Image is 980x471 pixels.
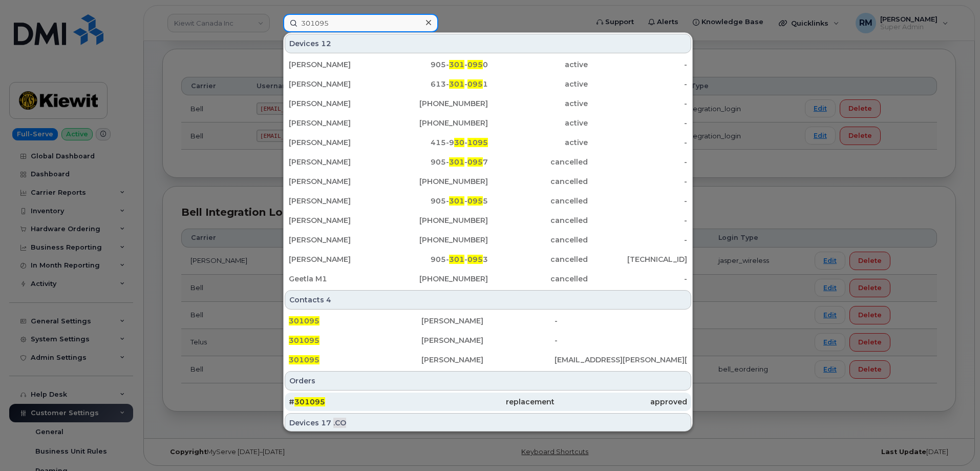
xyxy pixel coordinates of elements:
[285,211,691,230] a: [PERSON_NAME][PHONE_NUMBER]cancelled-
[389,157,488,167] div: 905- - 7
[488,79,588,89] div: active
[389,79,488,89] div: 613- - 1
[285,55,691,74] a: [PERSON_NAME]905-301-0950active-
[488,59,588,70] div: active
[588,274,688,284] div: -
[421,335,554,345] div: [PERSON_NAME]
[421,397,554,407] div: replacement
[285,114,691,132] a: [PERSON_NAME][PHONE_NUMBER]active-
[389,215,488,226] div: [PHONE_NUMBER]
[285,290,691,310] div: Contacts
[588,157,688,167] div: -
[488,196,588,206] div: cancelled
[285,351,691,369] a: 301095[PERSON_NAME][EMAIL_ADDRESS][PERSON_NAME][DOMAIN_NAME]
[488,98,588,109] div: active
[326,295,331,305] span: 4
[389,254,488,264] div: 905- - 3
[467,196,483,206] span: 095
[555,397,687,407] div: approved
[285,312,691,330] a: 301095[PERSON_NAME]-
[289,274,389,284] div: Geetla M1
[333,418,346,428] span: .CO
[588,118,688,128] div: -
[289,235,389,245] div: [PERSON_NAME]
[285,34,691,53] div: Devices
[289,79,389,89] div: [PERSON_NAME]
[421,355,554,365] div: [PERSON_NAME]
[389,118,488,128] div: [PHONE_NUMBER]
[289,316,319,325] span: 301095
[285,371,691,391] div: Orders
[467,60,483,69] span: 095
[289,118,389,128] div: [PERSON_NAME]
[467,255,483,264] span: 095
[488,137,588,148] div: active
[389,137,488,148] div: 415-9 -
[321,418,331,428] span: 17
[467,157,483,167] span: 095
[935,426,972,463] iframe: Messenger Launcher
[467,79,483,89] span: 095
[285,231,691,249] a: [PERSON_NAME][PHONE_NUMBER]cancelled-
[285,331,691,350] a: 301095[PERSON_NAME]-
[289,98,389,109] div: [PERSON_NAME]
[588,196,688,206] div: -
[289,215,389,226] div: [PERSON_NAME]
[555,316,687,326] div: -
[449,60,464,69] span: 301
[488,157,588,167] div: cancelled
[555,335,687,345] div: -
[588,176,688,187] div: -
[449,196,464,206] span: 301
[285,153,691,171] a: [PERSON_NAME]905-301-0957cancelled-
[289,254,389,264] div: [PERSON_NAME]
[588,79,688,89] div: -
[449,255,464,264] span: 301
[289,397,421,407] div: #
[289,355,319,364] span: 301095
[449,157,464,167] span: 301
[488,274,588,284] div: cancelled
[454,138,464,147] span: 30
[588,137,688,148] div: -
[285,270,691,288] a: Geetla M1[PHONE_NUMBER]cancelled-
[285,133,691,152] a: [PERSON_NAME]415-930-1095active-
[289,176,389,187] div: [PERSON_NAME]
[389,235,488,245] div: [PHONE_NUMBER]
[285,94,691,113] a: [PERSON_NAME][PHONE_NUMBER]active-
[389,274,488,284] div: [PHONE_NUMBER]
[588,235,688,245] div: -
[289,196,389,206] div: [PERSON_NAME]
[289,59,389,70] div: [PERSON_NAME]
[294,397,325,406] span: 301095
[421,316,554,326] div: [PERSON_NAME]
[285,172,691,191] a: [PERSON_NAME][PHONE_NUMBER]cancelled-
[283,14,438,32] input: Find something...
[467,138,488,147] span: 1095
[488,176,588,187] div: cancelled
[289,137,389,148] div: [PERSON_NAME]
[488,254,588,264] div: cancelled
[389,59,488,70] div: 905- - 0
[588,254,688,264] div: [TECHNICAL_ID]
[488,118,588,128] div: active
[389,176,488,187] div: [PHONE_NUMBER]
[488,215,588,226] div: cancelled
[285,250,691,269] a: [PERSON_NAME]905-301-0953cancelled[TECHNICAL_ID]
[285,192,691,210] a: [PERSON_NAME]905-301-0955cancelled-
[289,336,319,345] span: 301095
[321,38,331,49] span: 12
[488,235,588,245] div: cancelled
[289,157,389,167] div: [PERSON_NAME]
[588,59,688,70] div: -
[285,75,691,93] a: [PERSON_NAME]613-301-0951active-
[389,196,488,206] div: 905- - 5
[285,393,691,411] a: #301095replacementapproved
[449,79,464,89] span: 301
[588,98,688,109] div: -
[285,413,691,433] div: Devices
[588,215,688,226] div: -
[389,98,488,109] div: [PHONE_NUMBER]
[555,355,687,365] div: [EMAIL_ADDRESS][PERSON_NAME][DOMAIN_NAME]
